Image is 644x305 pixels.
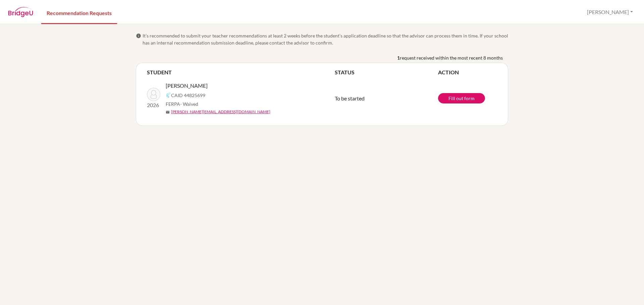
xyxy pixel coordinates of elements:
span: CAID 44825699 [171,92,205,99]
button: [PERSON_NAME] [584,6,636,18]
th: STUDENT [147,68,335,76]
span: To be started [335,95,365,101]
b: 1 [397,54,400,61]
span: It’s recommended to submit your teacher recommendations at least 2 weeks before the student’s app... [143,32,508,46]
a: Recommendation Requests [41,1,117,24]
a: [PERSON_NAME][EMAIL_ADDRESS][DOMAIN_NAME] [171,109,270,115]
span: request received within the most recent 8 months [400,54,503,61]
span: [PERSON_NAME] [166,82,208,90]
p: 2026 [147,101,160,109]
th: STATUS [335,68,438,76]
th: ACTION [438,68,497,76]
span: - Waived [180,101,198,107]
img: Abraham, Sophie [147,88,160,101]
span: info [136,33,141,39]
img: BridgeU logo [8,7,33,17]
a: Fill out form [438,93,485,103]
img: Common App logo [166,92,171,98]
span: mail [166,110,170,114]
span: FERPA [166,100,198,107]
